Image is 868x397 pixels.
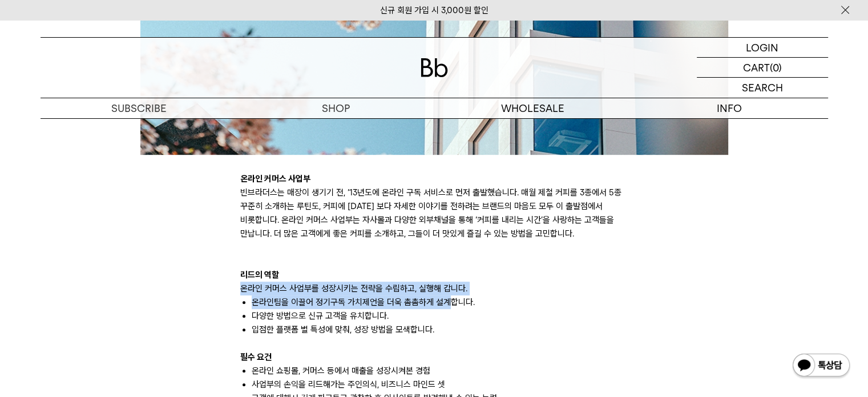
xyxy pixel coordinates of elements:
b: 리드의 역할 [240,270,279,280]
p: 온라인 커머스 사업부를 성장시키는 전략을 수립하고, 실행해 갑니다. [240,282,628,295]
p: 빈브라더스는 매장이 생기기 전, ‘13년도에 온라인 구독 서비스로 먼저 출발했습니다. 매월 제철 커피를 3종에서 5종 꾸준히 소개하는 루틴도, 커피에 [DATE] 보다 자세한... [240,186,628,240]
li: 사업부의 손익을 리드해가는 주인의식, 비즈니스 마인드 셋 [252,378,628,391]
img: 로고 [421,58,448,77]
a: 신규 회원 가입 시 3,000원 할인 [380,5,488,15]
img: 카카오톡 채널 1:1 채팅 버튼 [792,352,851,380]
li: 온라인팀을 이끌어 정기구독 가치제언을 더욱 촘촘하게 설계합니다. [252,295,628,309]
p: SEARCH [742,78,783,98]
a: SUBSCRIBE [41,98,237,118]
a: SHOP [237,98,434,118]
li: 온라인 쇼핑몰, 커머스 등에서 매출을 성장시켜본 경험 [252,364,628,378]
li: 다양한 방법으로 신규 고객을 유치합니다. [252,309,628,323]
p: INFO [631,98,828,118]
p: (0) [770,58,782,77]
a: LOGIN [697,38,828,58]
p: LOGIN [746,38,778,57]
p: WHOLESALE [434,98,631,118]
b: 온라인 커머스 사업부 [240,174,310,184]
b: 필수 요건 [240,352,272,362]
a: CART (0) [697,58,828,78]
li: 입점한 플랫폼 별 특성에 맞춰, 성장 방법을 모색합니다. [252,323,628,350]
p: CART [743,58,770,77]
